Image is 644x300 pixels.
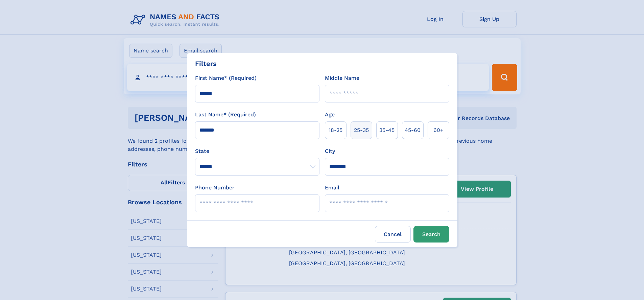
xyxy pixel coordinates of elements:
button: Search [413,226,449,243]
label: Phone Number [195,184,235,192]
label: Age [325,111,335,119]
span: 18‑25 [329,126,342,134]
div: Filters [195,59,217,69]
label: Middle Name [325,74,359,82]
label: First Name* (Required) [195,74,257,82]
label: State [195,147,319,155]
span: 45‑60 [405,126,421,134]
span: 25‑35 [354,126,369,134]
label: Last Name* (Required) [195,111,256,119]
label: Email [325,184,339,192]
span: 60+ [433,126,444,134]
span: 35‑45 [379,126,395,134]
label: City [325,147,335,155]
label: Cancel [375,226,411,243]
